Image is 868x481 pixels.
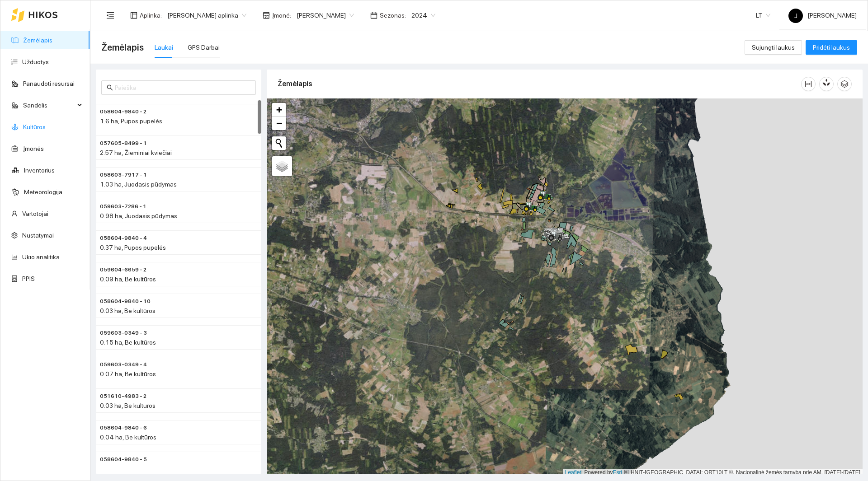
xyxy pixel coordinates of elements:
[563,469,863,476] div: | Powered by © HNIT-[GEOGRAPHIC_DATA]; ORT10LT ©, Nacionalinė žemės tarnyba prie AM, [DATE]-[DATE]
[23,80,75,87] a: Panaudoti resursai
[100,455,147,464] span: 058604-9840 - 5
[272,136,286,150] button: Initiate a new search
[100,307,156,314] span: 0.03 ha, Be kultūros
[272,103,286,117] a: Zoom in
[100,402,156,409] span: 0.03 ha, Be kultūros
[100,329,147,337] span: 059603-0349 - 3
[100,339,156,346] span: 0.15 ha, Be kultūros
[101,40,144,55] span: Žemėlapis
[100,212,177,219] span: 0.98 ha, Juodasis pūdymas
[100,202,146,211] span: 059603-7286 - 1
[100,360,147,369] span: 059603-0349 - 4
[100,244,166,251] span: 0.37 ha, Pupos pupelės
[272,117,286,130] a: Zoom out
[752,42,795,52] span: Sujungti laukus
[107,84,113,91] span: search
[745,40,802,55] button: Sujungti laukus
[24,188,62,196] a: Meteorologija
[613,469,623,476] a: Esri
[794,9,797,23] span: J
[100,139,147,148] span: 057605-8499 - 1
[788,12,857,19] span: [PERSON_NAME]
[23,37,52,44] a: Žemėlapis
[806,44,857,51] a: Pridėti laukus
[100,266,146,274] span: 059604-6659 - 2
[263,12,270,19] span: shop
[155,42,173,52] div: Laukai
[276,117,282,129] span: −
[565,469,581,476] a: Leaflet
[130,12,137,19] span: layout
[100,107,146,116] span: 058604-9840 - 2
[100,181,177,188] span: 1.03 ha, Juodasis pūdymas
[167,9,246,22] span: Jerzy Gvozdovicz aplinka
[115,83,250,93] input: Paieška
[813,42,850,52] span: Pridėti laukus
[106,11,114,19] span: menu-fold
[22,210,48,217] a: Vartotojai
[100,171,147,179] span: 058603-7917 - 1
[23,123,46,131] a: Kultūros
[806,40,857,55] button: Pridėti laukus
[101,6,119,24] button: menu-fold
[100,276,156,283] span: 0.09 ha, Be kultūros
[100,392,146,401] span: 051610-4983 - 2
[22,232,54,239] a: Nustatymai
[100,117,162,125] span: 1.6 ha, Pupos pupelės
[100,370,156,378] span: 0.07 ha, Be kultūros
[23,96,75,114] span: Sandėlis
[370,12,377,19] span: calendar
[22,275,35,282] a: PPIS
[297,9,354,22] span: Jerzy Gvozdovič
[802,80,815,88] span: column-width
[272,10,291,20] span: Įmonė :
[745,44,802,51] a: Sujungti laukus
[22,253,60,261] a: Ūkio analitika
[22,58,49,65] a: Užduotys
[100,434,156,441] span: 0.04 ha, Be kultūros
[380,10,406,20] span: Sezonas :
[276,104,282,115] span: +
[140,10,162,20] span: Aplinka :
[100,149,172,156] span: 2.57 ha, Žieminiai kviečiai
[756,9,770,22] span: LT
[23,145,44,152] a: Įmonės
[272,156,292,176] a: Layers
[100,297,151,306] span: 058604-9840 - 10
[100,424,147,432] span: 058604-9840 - 6
[411,9,435,22] span: 2024
[624,469,625,476] span: |
[188,42,220,52] div: GPS Darbai
[100,234,147,243] span: 058604-9840 - 4
[278,71,801,97] div: Žemėlapis
[801,77,816,91] button: column-width
[24,167,55,174] a: Inventorius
